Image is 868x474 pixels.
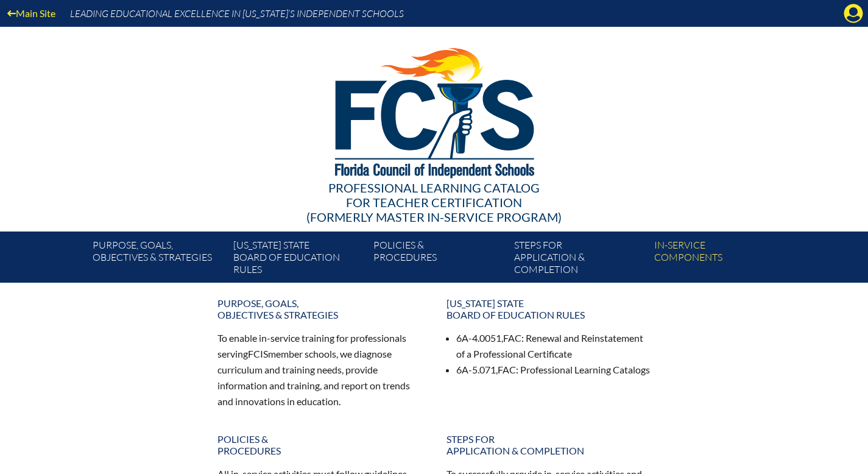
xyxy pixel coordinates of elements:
[439,292,658,325] a: [US_STATE] StateBoard of Education rules
[439,428,658,461] a: Steps forapplication & completion
[2,5,60,21] a: Main Site
[844,4,863,23] svg: Manage account
[649,236,789,283] a: In-servicecomponents
[503,332,521,344] span: FAC
[456,330,651,362] li: 6A-4.0051, : Renewal and Reinstatement of a Professional Certificate
[210,292,429,325] a: Purpose, goals,objectives & strategies
[308,27,560,193] img: FCISlogo221.eps
[248,348,268,359] span: FCIS
[88,236,228,283] a: Purpose, goals,objectives & strategies
[83,180,785,224] div: Professional Learning Catalog (formerly Master In-service Program)
[346,195,522,210] span: for Teacher Certification
[228,236,369,283] a: [US_STATE] StateBoard of Education rules
[217,330,422,409] p: To enable in-service training for professionals serving member schools, we diagnose curriculum an...
[210,428,429,461] a: Policies &Procedures
[456,362,651,378] li: 6A-5.071, : Professional Learning Catalogs
[369,236,509,283] a: Policies &Procedures
[509,236,649,283] a: Steps forapplication & completion
[498,364,516,375] span: FAC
